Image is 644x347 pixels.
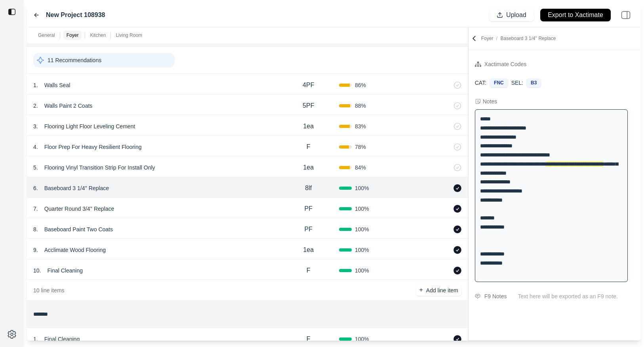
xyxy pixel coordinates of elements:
button: Upload [489,9,534,21]
label: New Project 108938 [46,10,105,20]
button: Export to Xactimate [540,9,611,21]
p: Upload [506,11,526,20]
img: right-panel.svg [617,6,634,24]
img: toggle sidebar [8,8,16,16]
p: Export to Xactimate [548,11,603,20]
